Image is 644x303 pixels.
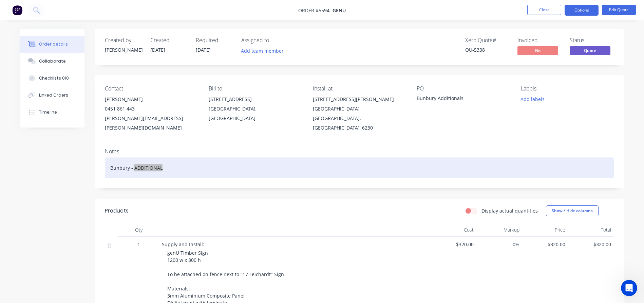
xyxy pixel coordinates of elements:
span: [DATE] [150,47,165,53]
span: $320.00 [433,241,474,248]
button: Collaborate [20,53,84,70]
div: 0451 861 443 [105,104,198,114]
button: Close [527,5,561,15]
span: Quote [570,46,610,55]
div: Factory Weekly Updates - [DATE] [14,165,110,172]
img: Factory [12,5,22,15]
div: [STREET_ADDRESS][PERSON_NAME] [313,95,406,104]
img: logo [14,13,54,24]
h2: Have an idea or feature request? [14,115,122,122]
h2: Factory Feature Walkthroughs [14,195,122,202]
button: Options [565,5,599,16]
span: 0% [479,241,519,248]
div: Markup [476,223,522,237]
div: [STREET_ADDRESS][GEOGRAPHIC_DATA], [GEOGRAPHIC_DATA] [209,95,302,123]
div: Total [568,223,614,237]
div: PO [417,85,510,92]
button: Share it with us [14,125,122,139]
p: Hi [PERSON_NAME] [14,48,122,60]
div: [PERSON_NAME] [105,46,142,53]
div: QU-5338 [465,46,509,53]
div: New featureImprovementFactory Weekly Updates - [DATE]Hey, Factory pro there👋 [7,147,129,186]
div: [PERSON_NAME]0451 861 443[PERSON_NAME][EMAIL_ADDRESS][PERSON_NAME][DOMAIN_NAME] [105,95,198,133]
button: Add team member [238,46,287,55]
span: News [78,229,91,234]
div: Send us a message [14,86,113,93]
span: No [517,46,558,55]
iframe: Intercom live chat [621,280,637,296]
div: Xero Quote # [465,37,509,44]
span: Help [113,229,124,234]
div: Cost [431,223,476,237]
span: genU [333,7,346,14]
button: Help [102,212,136,239]
span: Home [9,229,24,234]
button: Order details [20,36,84,53]
div: Invoiced [517,37,562,44]
span: $320.00 [525,241,565,248]
div: Bill to [209,85,302,92]
span: Supply and Install: [162,241,204,248]
p: How can we help? [14,60,122,71]
button: Messages [34,212,68,239]
button: Edit Quote [602,5,636,15]
div: Status [570,37,614,44]
button: Add team member [241,46,287,55]
div: We typically reply in under 10 minutes [14,93,113,100]
div: Created by [105,37,142,44]
div: Improvement [50,153,86,161]
div: Notes [105,148,614,155]
div: [PERSON_NAME][EMAIL_ADDRESS][PERSON_NAME][DOMAIN_NAME] [105,114,198,133]
button: Checklists 0/0 [20,70,84,87]
button: Linked Orders [20,87,84,104]
div: Price [522,223,568,237]
div: Created [150,37,188,44]
div: Linked Orders [39,92,68,98]
span: $320.00 [571,241,611,248]
button: Quote [570,46,610,56]
div: Bunbury - ADDITIONAL [105,157,614,178]
div: New feature [14,153,47,161]
div: Qty [118,223,159,237]
div: Labels [521,85,614,92]
div: Install at [313,85,406,92]
div: Order details [39,41,68,47]
span: Order #5594 - [298,7,333,14]
div: [PERSON_NAME] [105,95,198,104]
div: Bunbury Additionals [417,95,501,104]
div: [GEOGRAPHIC_DATA], [GEOGRAPHIC_DATA] [209,104,302,123]
div: Collaborate [39,58,66,64]
div: Products [105,207,129,215]
button: Add labels [517,95,548,104]
div: [STREET_ADDRESS][PERSON_NAME][GEOGRAPHIC_DATA], [GEOGRAPHIC_DATA], [GEOGRAPHIC_DATA], 6230 [313,95,406,133]
label: Display actual quantities [481,207,538,214]
span: Messages [39,229,63,234]
div: Contact [105,85,198,92]
div: Checklists 0/0 [39,75,69,81]
button: News [68,212,102,239]
span: [DATE] [196,47,211,53]
button: Show / Hide columns [546,205,599,216]
div: Timeline [39,109,57,115]
div: Hey, Factory pro there👋 [14,173,110,180]
button: Timeline [20,104,84,121]
div: Assigned to [241,37,309,44]
div: Required [196,37,233,44]
div: [STREET_ADDRESS] [209,95,302,104]
div: [GEOGRAPHIC_DATA], [GEOGRAPHIC_DATA], [GEOGRAPHIC_DATA], 6230 [313,104,406,133]
div: Send us a messageWe typically reply in under 10 minutes [7,80,129,106]
span: 1 [137,241,140,248]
